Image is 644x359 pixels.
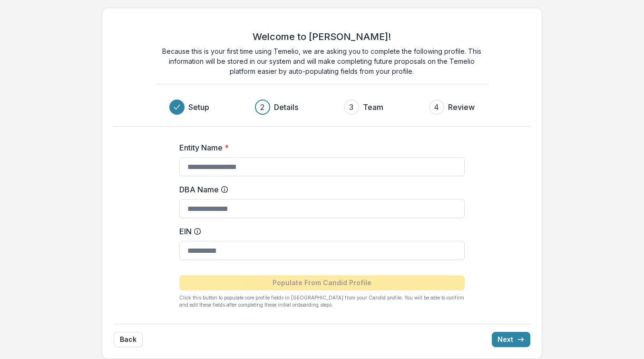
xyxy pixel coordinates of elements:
[188,101,209,113] h3: Setup
[260,101,264,113] div: 2
[179,226,459,237] label: EIN
[179,275,465,290] button: Populate From Candid Profile
[253,31,391,42] h2: Welcome to [PERSON_NAME]!
[492,332,530,347] button: Next
[349,101,353,113] div: 3
[274,101,298,113] h3: Details
[179,294,465,309] p: Click this button to populate core profile fields in [GEOGRAPHIC_DATA] from your Candid profile. ...
[434,101,439,113] div: 4
[156,46,488,76] p: Because this is your first time using Temelio, we are asking you to complete the following profil...
[363,101,383,113] h3: Team
[169,100,475,115] div: Progress
[114,332,143,347] button: Back
[448,101,475,113] h3: Review
[179,142,459,153] label: Entity Name
[179,184,459,195] label: DBA Name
